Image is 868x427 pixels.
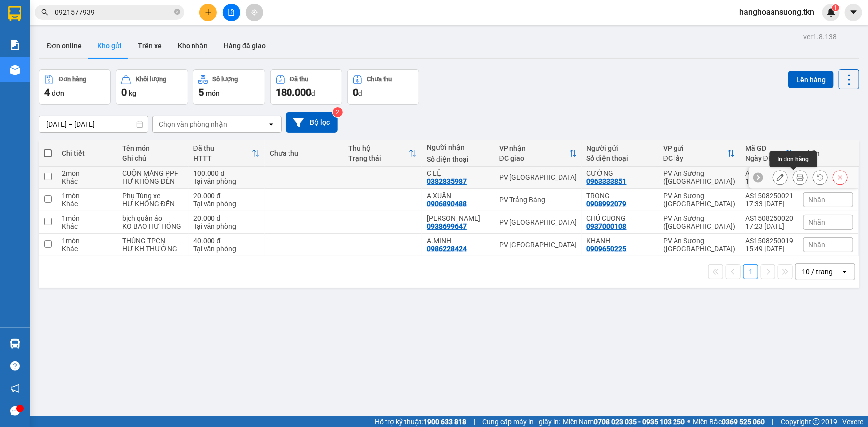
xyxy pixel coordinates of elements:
[663,237,735,253] div: PV An Sương ([GEOGRAPHIC_DATA])
[499,173,577,181] div: PV [GEOGRAPHIC_DATA]
[193,177,260,185] div: Tại văn phòng
[270,149,338,157] div: Chưa thu
[122,177,184,185] div: HƯ KHÔNG ĐỀN
[121,86,127,98] span: 0
[587,177,627,185] div: 0963333851
[343,140,422,167] th: Toggle SortBy
[122,245,184,253] div: HƯ KH THƯỜNG
[122,222,184,230] div: KO BAO HƯ HỎNG
[270,69,342,105] button: Đã thu180.000đ
[809,196,826,204] span: Nhãn
[129,89,136,97] span: kg
[745,214,793,222] div: AS1508250020
[62,237,112,245] div: 1 món
[193,222,260,230] div: Tại văn phòng
[587,144,653,152] div: Người gửi
[587,237,653,245] div: KHANH
[427,214,489,222] div: NGỌC ANH
[499,154,569,162] div: ĐC giao
[740,140,798,167] th: Toggle SortBy
[834,4,837,11] span: 1
[213,76,238,83] div: Số lượng
[55,7,172,18] input: Tìm tên, số ĐT hoặc mã đơn
[658,140,740,167] th: Toggle SortBy
[39,69,111,105] button: Đơn hàng4đơn
[587,170,653,177] div: CƯỜNG
[587,245,627,253] div: 0909650225
[663,144,727,152] div: VP gửi
[427,192,489,200] div: A XUÂN
[427,237,489,245] div: A.MINH
[62,214,112,222] div: 1 món
[687,420,690,424] span: ⚪️
[174,9,180,15] span: close-circle
[482,416,560,427] span: Cung cấp máy in - giấy in:
[333,107,343,117] sup: 2
[122,214,184,222] div: bịch quần áo
[499,241,577,249] div: PV [GEOGRAPHIC_DATA]
[587,214,653,222] div: CHÚ CUONG
[189,140,265,167] th: Toggle SortBy
[803,31,837,42] div: ver 1.8.138
[130,34,170,58] button: Trên xe
[62,222,112,230] div: Khác
[122,170,184,177] div: CUỘN MÀNG PPF
[693,416,765,427] span: Miền Bắc
[12,72,158,105] b: GỬI : PV An Sương ([GEOGRAPHIC_DATA])
[122,200,184,208] div: HƯ KHÔNG ĐỀN
[663,154,727,162] div: ĐC lấy
[276,86,311,98] span: 180.000
[353,86,358,98] span: 0
[809,241,826,249] span: Nhãn
[8,6,21,21] img: logo-vxr
[228,9,235,16] span: file-add
[10,339,20,349] img: warehouse-icon
[52,89,64,97] span: đơn
[832,4,839,11] sup: 1
[216,34,274,58] button: Hàng đã giao
[10,361,20,371] span: question-circle
[223,4,240,21] button: file-add
[427,155,489,163] div: Số điện thoại
[347,69,419,105] button: Chưa thu0đ
[803,149,853,157] div: Nhãn
[193,214,260,222] div: 20.000 đ
[587,222,627,230] div: 0937000108
[427,170,489,177] div: C LỆ
[375,416,466,427] span: Hỗ trợ kỹ thuật:
[12,12,62,62] img: logo.jpg
[44,86,50,98] span: 4
[499,196,577,204] div: PV Trảng Bàng
[788,71,834,88] button: Lên hàng
[745,192,793,200] div: AS1508250021
[193,69,265,105] button: Số lượng5món
[62,192,112,200] div: 1 món
[193,170,260,177] div: 100.000 đ
[170,34,216,58] button: Kho nhận
[246,4,263,21] button: aim
[499,218,577,226] div: PV [GEOGRAPHIC_DATA]
[358,89,362,97] span: đ
[62,177,112,185] div: Khác
[206,89,220,97] span: món
[122,237,184,245] div: THÙNG TPCN
[10,406,20,416] span: message
[813,418,820,425] span: copyright
[90,34,130,58] button: Kho gửi
[122,154,184,162] div: Ghi chú
[827,8,836,17] img: icon-new-feature
[663,170,735,185] div: PV An Sương ([GEOGRAPHIC_DATA])
[93,37,416,49] li: Hotline: 1900 8153
[663,192,735,208] div: PV An Sương ([GEOGRAPHIC_DATA])
[159,119,227,129] div: Chọn văn phòng nhận
[193,200,260,208] div: Tại văn phòng
[587,154,653,162] div: Số điện thoại
[427,177,467,185] div: 0382835987
[122,144,184,152] div: Tên món
[773,170,788,185] div: Sửa đơn hàng
[62,245,112,253] div: Khác
[10,40,20,50] img: solution-icon
[193,237,260,245] div: 40.000 đ
[587,200,627,208] div: 0908992079
[745,245,793,253] div: 15:49 [DATE]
